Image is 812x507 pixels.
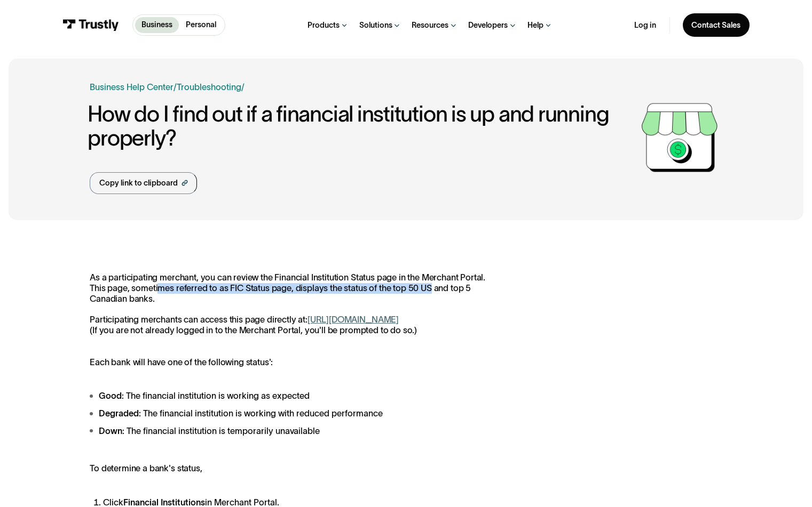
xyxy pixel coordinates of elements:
[634,20,656,30] a: Log in
[412,20,448,30] div: Resources
[359,20,392,30] div: Solutions
[90,389,496,403] li: : The financial institution is working as expected
[99,178,178,189] div: Copy link to clipboard
[691,20,740,30] div: Contact Sales
[241,81,245,94] div: /
[177,82,241,92] a: Troubleshooting
[88,102,636,150] h1: How do I find out if a financial institution is up and running properly?
[99,391,122,400] strong: Good
[90,424,496,438] li: : The financial institution is temporarily unavailable
[683,13,750,36] a: Contact Sales
[99,426,122,436] strong: Down
[99,408,139,418] strong: Degraded
[308,315,399,324] a: [URL][DOMAIN_NAME]
[174,81,177,94] div: /
[90,463,496,474] p: To determine a bank's status,
[186,19,216,30] p: Personal
[90,81,174,94] a: Business Help Center
[90,407,496,420] li: : The financial institution is working with reduced performance
[123,497,205,507] strong: Financial Institutions
[62,19,119,31] img: Trustly Logo
[179,17,223,33] a: Personal
[468,20,508,30] div: Developers
[308,20,340,30] div: Products
[90,357,496,368] p: Each bank will have one of the following status':
[90,272,496,335] p: As a participating merchant, you can review the Financial Institution Status page in the Merchant...
[141,19,172,30] p: Business
[135,17,179,33] a: Business
[527,20,543,30] div: Help
[90,172,197,195] a: Copy link to clipboard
